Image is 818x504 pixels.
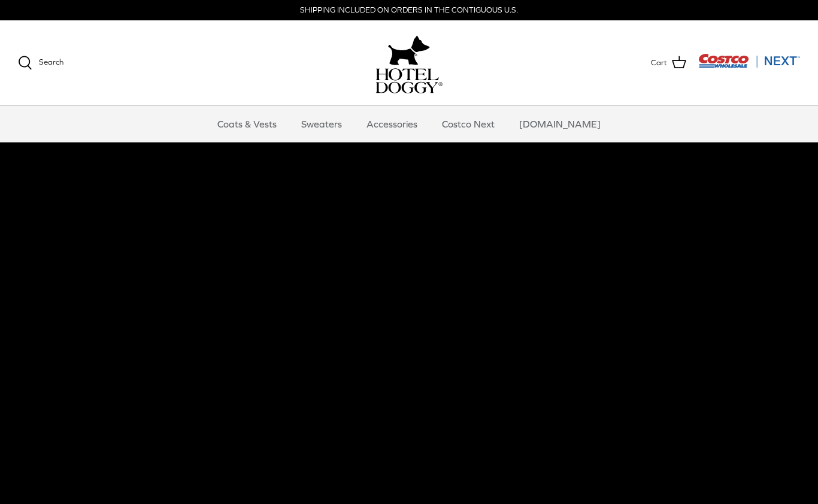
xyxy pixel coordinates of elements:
a: [DOMAIN_NAME] [508,106,611,142]
a: Search [18,56,63,70]
img: hoteldoggycom [375,68,443,93]
a: Accessories [356,106,428,142]
a: Cart [651,55,686,71]
a: Visit Costco Next [698,61,800,70]
a: hoteldoggy.com hoteldoggycom [375,32,443,93]
a: Coats & Vests [207,106,287,142]
img: Costco Next [698,53,800,68]
img: hoteldoggy.com [388,32,430,68]
a: Sweaters [290,106,353,142]
span: Cart [651,57,667,69]
span: Search [39,57,63,66]
a: Costco Next [431,106,505,142]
